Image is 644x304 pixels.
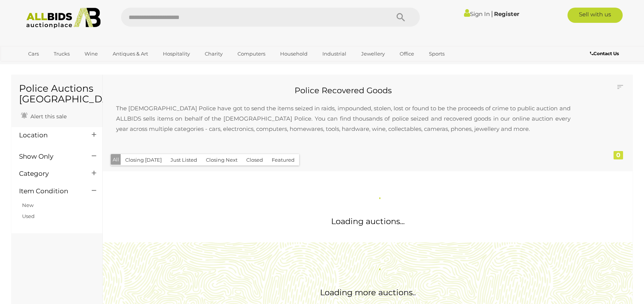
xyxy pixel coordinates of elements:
a: Household [275,48,312,60]
a: Computers [233,48,270,60]
span: Loading more auctions.. [320,288,416,297]
span: | [491,10,493,18]
a: Sell with us [567,8,623,23]
a: Sports [424,48,450,60]
button: Featured [267,154,299,166]
a: Industrial [317,48,351,60]
a: Jewellery [356,48,390,60]
span: Loading auctions... [331,216,405,226]
button: Closed [242,154,268,166]
p: The [DEMOGRAPHIC_DATA] Police have got to send the items seized in raids, impounded, stolen, lost... [108,95,578,142]
a: Cars [23,48,44,60]
a: Office [395,48,419,60]
a: [GEOGRAPHIC_DATA] [23,60,87,73]
a: New [22,202,33,208]
h4: Item Condition [19,188,80,195]
a: Antiques & Art [108,48,153,60]
button: All [111,154,121,165]
a: Used [22,213,35,219]
img: Allbids.com.au [22,8,105,29]
span: Alert this sale [29,113,67,120]
a: Trucks [49,48,75,60]
a: Sign In [464,10,490,18]
a: Register [494,10,519,18]
b: Contact Us [590,51,619,56]
button: Closing Next [201,154,242,166]
button: Just Listed [166,154,202,166]
a: Alert this sale [19,110,69,121]
a: Contact Us [590,49,621,58]
a: Hospitality [158,48,195,60]
button: Search [382,8,420,27]
h4: Category [19,170,80,177]
h4: Location [19,132,80,139]
h2: Police Recovered Goods [108,86,578,95]
button: Closing [DATE] [121,154,166,166]
div: 0 [614,151,623,159]
h4: Show Only [19,153,80,160]
a: Wine [80,48,103,60]
a: Charity [200,48,228,60]
h1: Police Auctions [GEOGRAPHIC_DATA] [19,83,95,104]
